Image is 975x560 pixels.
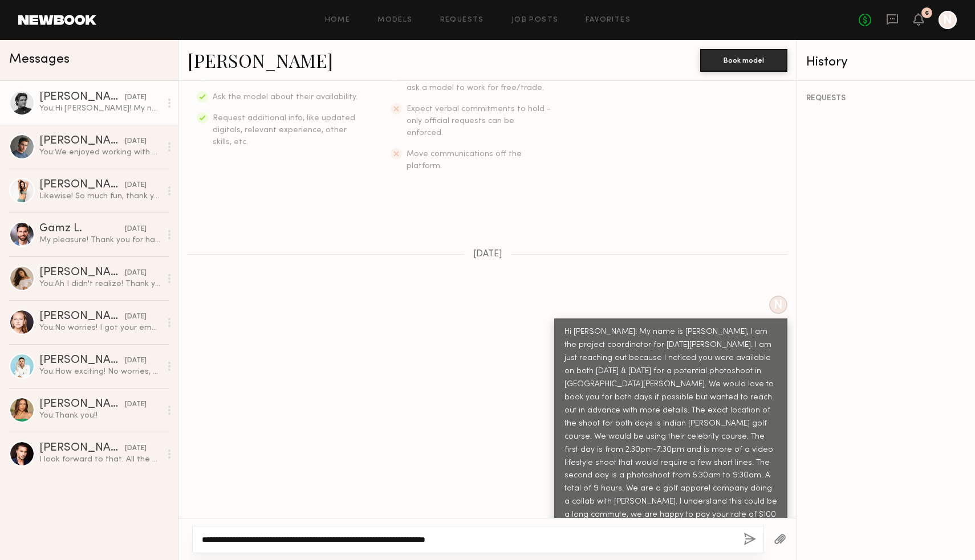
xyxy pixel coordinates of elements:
div: [PERSON_NAME] [39,179,125,191]
div: [DATE] [125,224,147,235]
div: 6 [925,10,929,17]
div: REQUESTS [806,95,966,103]
div: Gamz L. [39,223,125,235]
div: You: We enjoyed working with you too :) [39,147,161,158]
button: Book model [700,49,787,72]
div: [DATE] [125,355,147,366]
div: [PERSON_NAME] [39,443,125,454]
div: [DATE] [125,312,147,322]
div: [PERSON_NAME] [39,355,125,366]
div: History [806,56,966,69]
a: Requests [440,17,484,24]
a: Home [325,17,351,24]
div: [PERSON_NAME] [39,311,125,322]
div: [PERSON_NAME] [39,399,125,410]
div: You: Thank you!! [39,410,161,421]
div: [DATE] [125,268,147,279]
a: Models [377,17,412,24]
div: My pleasure! Thank you for having me! [39,235,161,246]
div: You: Hi [PERSON_NAME]! My name is [PERSON_NAME], I am the project coordinator for [DATE][PERSON_N... [39,103,161,114]
div: Likewise! So much fun, thank you for having me again :) [39,191,161,202]
span: Expect verbal commitments to hold - only official requests can be enforced. [407,105,551,137]
span: Request additional info, like updated digitals, relevant experience, other skills, etc. [213,115,355,146]
span: [DATE] [473,250,502,259]
a: Job Posts [511,17,559,24]
a: Book model [700,55,787,64]
div: You: How exciting! No worries, thank you for letting us know! We would love to work with you in t... [39,366,161,377]
div: [PERSON_NAME] [39,267,125,279]
div: [DATE] [125,180,147,191]
a: [PERSON_NAME] [188,48,333,72]
div: [PERSON_NAME] [39,92,125,103]
div: You: No worries! I got your email. Thank you so much, enjoy your reunion! [39,322,161,333]
div: [DATE] [125,399,147,410]
div: You: Ah I didn't realize! Thank you for letting us know :) [39,279,161,289]
span: Messages [9,53,70,66]
a: N [939,11,957,29]
div: [PERSON_NAME] [39,136,125,147]
a: Favorites [586,17,631,24]
span: Move communications off the platform. [407,150,522,170]
div: I look forward to that. All the best for the shoot [39,454,161,465]
div: [DATE] [125,443,147,454]
span: Ask the model about their availability. [213,93,357,101]
div: [DATE] [125,92,147,103]
div: [DATE] [125,136,147,147]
